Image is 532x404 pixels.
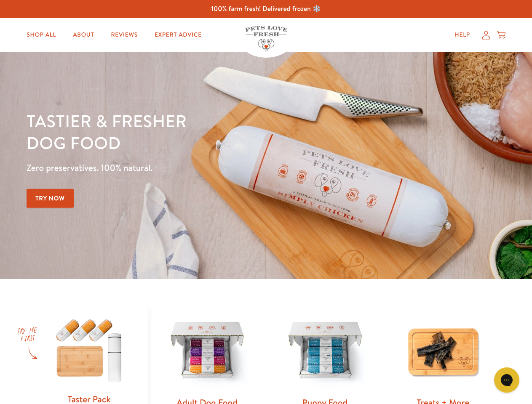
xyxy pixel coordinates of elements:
[448,27,477,43] a: Help
[245,26,287,51] img: Pets Love Fresh
[20,27,63,43] a: Shop All
[148,27,209,43] a: Expert Advice
[27,160,346,175] p: Zero preservatives. 100% natural.
[27,110,346,154] h1: Tastier & fresher dog food
[104,27,144,43] a: Reviews
[490,364,524,396] iframe: Gorgias live chat messenger
[66,27,101,43] a: About
[27,189,74,208] a: Try Now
